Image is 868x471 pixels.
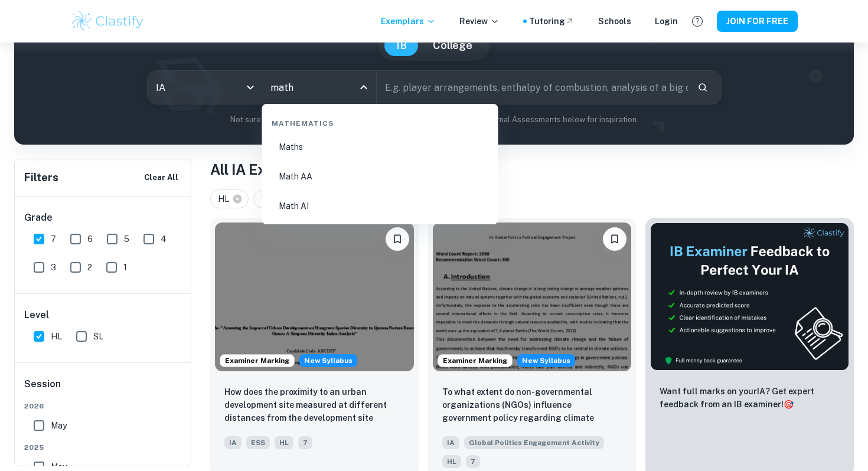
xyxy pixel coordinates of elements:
p: Want full marks on your IA ? Get expert feedback from an IB examiner! [660,385,840,411]
li: Math AI [267,192,494,220]
p: Review [459,15,500,28]
span: HL [442,455,461,468]
h6: Session [24,377,182,401]
span: 7 [298,436,312,449]
p: To what extent do non-governmental organizations (NGOs) influence government policy regarding cli... [442,385,622,426]
button: IB [384,35,419,56]
div: HL [210,189,249,208]
button: Clear All [141,169,181,187]
a: Login [655,15,678,28]
h6: Grade [24,211,182,225]
span: 4 [161,233,167,246]
span: 7 [51,233,56,246]
li: Math AA [267,163,494,190]
span: HL [275,436,293,449]
span: New Syllabus [299,354,357,367]
button: Please log in to bookmark exemplars [386,227,409,251]
img: ESS IA example thumbnail: How does the proximity to an urban devel [215,223,414,371]
h6: Level [24,308,182,322]
span: May [51,419,67,432]
div: Starting from the May 2026 session, the ESS IA requirements have changed. We created this exempla... [299,354,357,367]
span: SL [93,330,103,343]
span: New Syllabus [517,354,575,367]
h1: All IA Examples [210,159,854,180]
a: Schools [598,15,631,28]
span: 3 [51,261,56,274]
span: HL [218,192,234,205]
button: Search [693,77,713,97]
p: Not sure what to search for? You can always look through our example Internal Assessments below f... [24,114,844,126]
span: 7 [466,455,480,468]
h6: Filters [24,169,58,186]
span: Examiner Marking [220,355,294,366]
span: 7 [261,192,272,205]
button: College [421,35,484,56]
span: 1 [123,261,127,274]
span: Examiner Marking [438,355,512,366]
img: Global Politics Engagement Activity IA example thumbnail: To what extent do non-governmental organ [433,223,632,371]
span: 🎯 [784,400,794,409]
a: Tutoring [529,15,575,28]
li: Maths [267,133,494,161]
button: JOIN FOR FREE [717,11,798,32]
p: Exemplars [381,15,436,28]
p: How does the proximity to an urban development site measured at different distances from the deve... [224,385,404,426]
span: 6 [87,233,93,246]
div: IA [148,71,262,104]
img: Thumbnail [650,223,849,371]
span: Global Politics Engagement Activity [464,436,604,449]
span: 2025 [24,442,182,453]
span: IA [224,436,242,449]
div: Mathematics [267,109,494,133]
span: 2026 [24,401,182,411]
div: 7 [253,189,286,208]
img: Clastify logo [70,9,145,33]
button: Please log in to bookmark exemplars [603,227,626,251]
span: ESS [246,436,270,449]
span: IA [442,436,459,449]
button: Help and Feedback [687,11,707,31]
span: 2 [87,261,92,274]
span: HL [51,330,62,343]
div: Starting from the May 2026 session, the Global Politics Engagement Activity requirements have cha... [517,354,575,367]
button: Close [355,79,372,96]
input: E.g. player arrangements, enthalpy of combustion, analysis of a big city... [377,71,688,104]
span: 5 [124,233,129,246]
